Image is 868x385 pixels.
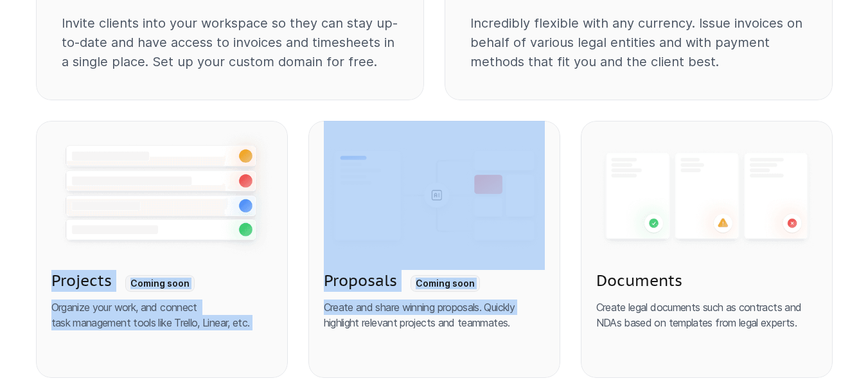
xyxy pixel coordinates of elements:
[51,270,112,292] h3: Projects
[51,300,272,330] p: Organize your work, and connect task management tools like Trello, Linear, etc.
[470,13,807,71] p: Incredibly flexible with any currency. Issue invoices on behalf of various legal entities and wit...
[596,270,682,292] h3: Documents
[596,300,817,330] p: Create legal documents such as contracts and NDAs based on templates from legal experts.
[324,270,397,292] h3: Proposals
[62,13,398,71] p: Invite clients into your workspace so they can stay up-to-date and have access to invoices and ti...
[324,300,545,330] p: Create and share winning proposals. Quickly highlight relevant projects and teammates.
[130,278,190,289] p: Coming soon
[416,278,475,289] p: Coming soon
